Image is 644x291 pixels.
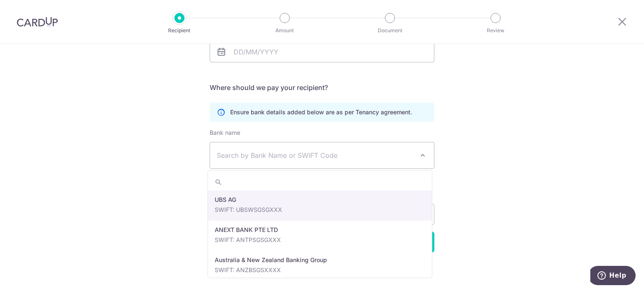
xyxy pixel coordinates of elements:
p: Recipient [148,26,210,35]
img: CardUp [17,17,58,27]
p: ANEXT BANK PTE LTD [215,226,425,234]
p: SWIFT: ANZBSGSXXXX [215,266,425,274]
p: SWIFT: ANTPSGSGXXX [215,236,425,244]
p: Ensure bank details added below are as per Tenancy agreement. [230,108,412,116]
p: UBS AG [215,196,425,204]
label: Bank name [210,129,240,137]
input: DD/MM/YYYY [210,41,434,62]
h5: Where should we pay your recipient? [210,82,434,93]
p: Australia & New Zealand Banking Group [215,256,425,264]
iframe: Opens a widget where you can find more information [590,266,636,287]
p: Amount [254,26,316,35]
p: Document [359,26,421,35]
span: Search by Bank Name or SWIFT Code [217,150,414,160]
p: SWIFT: UBSWSGSGXXX [215,206,425,214]
p: Review [465,26,527,35]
